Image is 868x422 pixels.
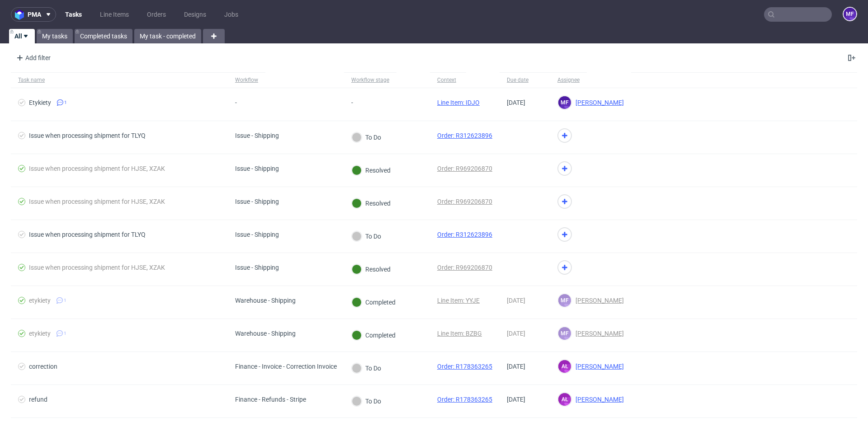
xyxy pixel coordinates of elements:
[64,297,66,304] span: 1
[437,99,480,106] a: Line Item: IDJO
[507,330,525,337] span: [DATE]
[507,396,525,403] span: [DATE]
[507,99,525,106] span: [DATE]
[437,396,492,403] a: Order: R178363265
[13,51,52,65] div: Add filter
[558,360,571,373] figcaption: AŁ
[437,132,492,139] a: Order: R312623896
[507,297,525,304] span: [DATE]
[29,231,146,238] div: Issue when processing shipment for TLYQ
[352,396,381,406] div: To Do
[60,7,87,22] a: Tasks
[11,7,56,22] button: pma
[557,76,580,84] div: Assignee
[437,165,492,172] a: Order: R969206870
[64,330,66,337] span: 1
[29,297,51,304] div: etykiety
[437,198,492,205] a: Order: R969206870
[572,396,624,403] span: [PERSON_NAME]
[572,99,624,106] span: [PERSON_NAME]
[844,8,856,20] figcaption: MF
[352,231,381,241] div: To Do
[507,76,543,84] span: Due date
[352,198,391,208] div: Resolved
[235,330,296,337] div: Warehouse - Shipping
[75,29,132,43] a: Completed tasks
[235,76,258,84] div: Workflow
[352,264,391,274] div: Resolved
[235,363,337,370] div: Finance - Invoice - Correction Invoice
[179,7,212,22] a: Designs
[15,9,28,20] img: logo
[29,330,51,337] div: etykiety
[9,29,35,43] a: All
[134,29,201,43] a: My task - completed
[94,7,134,22] a: Line Items
[235,132,279,139] div: Issue - Shipping
[18,76,221,84] span: Task name
[29,132,146,139] div: Issue when processing shipment for TLYQ
[352,165,391,175] div: Resolved
[64,99,67,106] span: 1
[235,231,279,238] div: Issue - Shipping
[507,363,525,370] span: [DATE]
[437,297,480,304] a: Line Item: YYJE
[28,11,41,18] span: pma
[352,132,381,142] div: To Do
[142,7,171,22] a: Orders
[219,7,244,22] a: Jobs
[235,264,279,271] div: Issue - Shipping
[235,165,279,172] div: Issue - Shipping
[558,96,571,109] figcaption: MF
[29,165,165,172] div: Issue when processing shipment for HJSE, XZAK
[437,76,459,84] div: Context
[29,198,165,205] div: Issue when processing shipment for HJSE, XZAK
[572,297,624,304] span: [PERSON_NAME]
[29,396,47,403] div: refund
[29,99,51,106] div: Etykiety
[235,99,257,106] div: -
[235,396,306,403] div: Finance - Refunds - Stripe
[37,29,73,43] a: My tasks
[235,198,279,205] div: Issue - Shipping
[351,99,373,106] div: -
[352,297,396,307] div: Completed
[352,363,381,373] div: To Do
[235,297,296,304] div: Warehouse - Shipping
[558,294,571,307] figcaption: MF
[558,393,571,406] figcaption: AŁ
[351,76,389,84] div: Workflow stage
[29,363,57,370] div: correction
[572,330,624,337] span: [PERSON_NAME]
[437,363,492,370] a: Order: R178363265
[352,330,396,340] div: Completed
[558,327,571,340] figcaption: MF
[437,330,482,337] a: Line Item: BZBG
[29,264,165,271] div: Issue when processing shipment for HJSE, XZAK
[572,363,624,370] span: [PERSON_NAME]
[437,264,492,271] a: Order: R969206870
[437,231,492,238] a: Order: R312623896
